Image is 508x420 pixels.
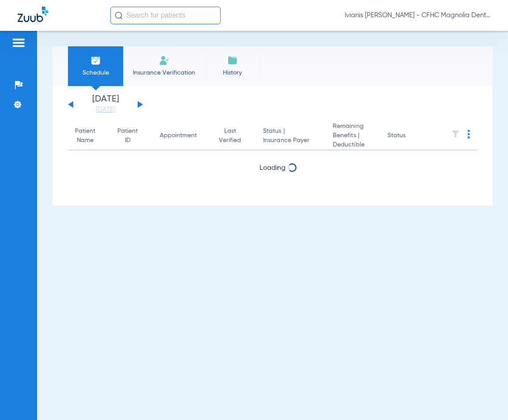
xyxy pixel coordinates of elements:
span: History [211,68,253,77]
span: Loading [260,165,286,172]
span: Insurance Verification [130,68,198,77]
span: Ivianis [PERSON_NAME] - CFHC Magnolia Dental [345,11,490,20]
img: hamburger-icon [11,37,26,48]
input: Search for patients [110,7,221,24]
div: Last Verified [219,127,249,145]
span: Deductible [333,140,373,150]
li: [DATE] [79,95,132,114]
img: Schedule [90,55,101,66]
img: Zuub Logo [18,7,48,22]
div: Last Verified [219,127,241,145]
img: Manual Insurance Verification [159,55,169,66]
th: Status [380,122,440,150]
div: Appointment [160,131,205,140]
th: Status | [256,122,326,150]
div: Patient ID [117,127,138,145]
div: Patient ID [117,127,146,145]
img: group-dot-blue.svg [467,130,470,139]
a: [DATE] [79,105,132,114]
th: Remaining Benefits | [326,122,380,150]
div: Patient Name [75,127,95,145]
span: Schedule [75,68,117,77]
img: Search Icon [115,11,123,19]
div: Appointment [160,131,197,140]
img: History [227,55,238,66]
span: Insurance Payer [263,136,319,145]
img: filter.svg [451,130,460,139]
div: Patient Name [75,127,103,145]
